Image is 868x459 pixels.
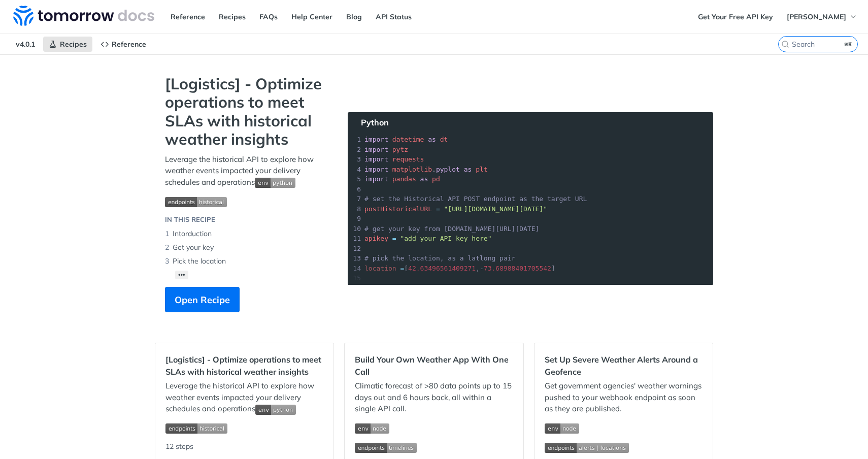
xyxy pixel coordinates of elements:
span: Recipes [60,40,87,49]
span: Expand image [165,422,323,434]
a: Recipes [43,37,92,52]
p: Climatic forecast of >80 data points up to 15 days out and 6 hours back, all within a single API ... [355,380,513,415]
svg: Search [781,40,789,48]
kbd: ⌘K [842,39,855,49]
a: Help Center [286,9,338,24]
span: Expand image [545,422,703,434]
span: Expand image [355,422,513,434]
a: Reference [165,9,211,24]
img: env [255,178,295,188]
p: Leverage the historical API to explore how weather events impacted your delivery schedules and op... [165,380,323,415]
img: endpoint [355,443,417,453]
h2: [Logistics] - Optimize operations to meet SLAs with historical weather insights [165,353,323,378]
img: env [545,423,579,434]
h2: Build Your Own Weather App With One Call [355,353,513,378]
p: Get government agencies' weather warnings pushed to your webhook endpoint as soon as they are pub... [545,380,703,415]
a: Recipes [213,9,251,24]
img: endpoint [165,423,227,434]
span: Expand image [165,195,327,207]
li: Intorduction [165,227,327,241]
img: endpoint [545,443,629,453]
a: Get Your Free API Key [692,9,779,24]
button: [PERSON_NAME] [781,9,863,24]
img: env [255,405,296,415]
img: env [355,423,389,434]
a: Blog [341,9,368,24]
button: ••• [175,271,188,279]
span: Reference [112,40,146,49]
strong: [Logistics] - Optimize operations to meet SLAs with historical weather insights [165,75,327,149]
span: v4.0.1 [10,37,41,52]
h2: Set Up Severe Weather Alerts Around a Geofence [545,353,703,378]
span: Expand image [355,441,513,453]
p: Leverage the historical API to explore how weather events impacted your delivery schedules and op... [165,154,327,188]
img: Tomorrow.io Weather API Docs [13,6,154,26]
span: Expand image [255,404,296,413]
span: [PERSON_NAME] [787,12,846,21]
li: Get your key [165,241,327,254]
a: Reference [95,37,152,52]
span: Open Recipe [175,293,230,307]
a: API Status [370,9,417,24]
a: FAQs [254,9,283,24]
li: Pick the location [165,254,327,268]
img: endpoint [165,197,227,207]
button: Open Recipe [165,287,240,312]
span: Expand image [255,177,295,187]
span: Expand image [545,441,703,453]
div: In this Recipe [165,215,215,225]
